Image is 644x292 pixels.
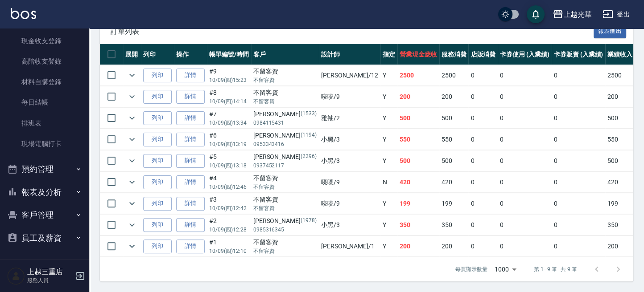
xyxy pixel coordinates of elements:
[552,129,606,150] td: 0
[319,129,380,150] td: 小黑 /3
[468,236,498,257] td: 0
[380,108,397,129] td: Y
[319,86,380,107] td: 喨喨 /9
[498,129,552,150] td: 0
[397,150,439,171] td: 500
[176,218,205,232] a: 詳情
[176,69,205,82] a: 詳情
[498,65,552,86] td: 0
[209,183,249,191] p: 10/09 (四) 12:46
[207,129,251,150] td: #6
[253,97,317,105] p: 不留客資
[468,108,498,129] td: 0
[380,129,397,150] td: Y
[176,90,205,104] a: 詳情
[253,76,317,84] p: 不留客資
[301,216,317,226] p: (1978)
[143,111,172,125] button: 列印
[594,24,627,38] button: 報表匯出
[439,129,469,150] td: 550
[455,265,487,273] p: 每頁顯示數量
[207,215,251,235] td: #2
[319,172,380,193] td: 喨喨 /9
[439,65,469,86] td: 2500
[498,215,552,235] td: 0
[319,150,380,171] td: 小黑 /3
[605,172,635,193] td: 420
[125,69,139,82] button: expand row
[209,76,249,84] p: 10/09 (四) 15:23
[7,267,25,285] img: Person
[380,193,397,214] td: Y
[11,8,36,19] img: Logo
[207,236,251,257] td: #1
[207,108,251,129] td: #7
[498,236,552,257] td: 0
[253,183,317,191] p: 不留客資
[439,215,469,235] td: 350
[251,44,319,65] th: 客戶
[552,215,606,235] td: 0
[552,108,606,129] td: 0
[552,44,606,65] th: 卡券販賣 (入業績)
[380,44,397,65] th: 指定
[253,238,317,247] div: 不留客資
[319,44,380,65] th: 設計師
[253,174,317,183] div: 不留客資
[397,172,439,193] td: 420
[111,27,594,36] span: 訂單列表
[143,218,172,232] button: 列印
[552,65,606,86] td: 0
[143,175,172,189] button: 列印
[143,133,172,146] button: 列印
[380,236,397,257] td: Y
[605,65,635,86] td: 2500
[209,204,249,212] p: 10/09 (四) 12:42
[397,236,439,257] td: 200
[125,90,139,103] button: expand row
[143,90,172,104] button: 列印
[439,44,469,65] th: 服務消費
[468,129,498,150] td: 0
[143,239,172,253] button: 列印
[439,150,469,171] td: 500
[207,172,251,193] td: #4
[125,239,139,253] button: expand row
[174,44,207,65] th: 操作
[4,31,86,51] a: 現金收支登錄
[143,69,172,82] button: 列印
[380,215,397,235] td: Y
[491,257,520,281] div: 1000
[498,86,552,107] td: 0
[125,133,139,146] button: expand row
[599,6,633,23] button: 登出
[534,265,577,273] p: 第 1–9 筆 共 9 筆
[552,236,606,257] td: 0
[563,9,592,20] div: 上越光華
[552,172,606,193] td: 0
[468,44,498,65] th: 店販消費
[176,175,205,189] a: 詳情
[141,44,174,65] th: 列印
[143,154,172,168] button: 列印
[209,119,249,127] p: 10/09 (四) 13:34
[605,193,635,214] td: 199
[397,108,439,129] td: 500
[498,150,552,171] td: 0
[4,181,86,204] button: 報表及分析
[605,86,635,107] td: 200
[4,203,86,227] button: 客戶管理
[319,193,380,214] td: 喨喨 /9
[319,236,380,257] td: [PERSON_NAME] /1
[605,236,635,257] td: 200
[176,239,205,253] a: 詳情
[605,150,635,171] td: 500
[468,86,498,107] td: 0
[253,204,317,212] p: 不留客資
[27,276,73,284] p: 服務人員
[125,154,139,167] button: expand row
[527,5,545,23] button: save
[143,197,172,211] button: 列印
[176,133,205,146] a: 詳情
[253,67,317,76] div: 不留客資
